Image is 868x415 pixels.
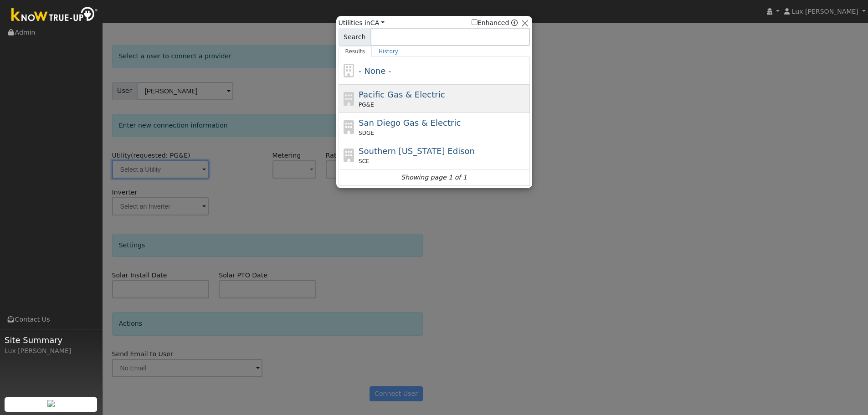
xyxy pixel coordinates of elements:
span: Search [339,28,371,46]
img: retrieve [47,400,55,407]
span: SCE [359,157,370,165]
a: Enhanced Providers [511,19,518,26]
a: History [372,46,405,57]
span: Pacific Gas & Electric [359,90,445,99]
div: Lux [PERSON_NAME] [5,346,98,356]
a: Results [339,46,372,57]
span: Site Summary [5,334,98,346]
span: Lux [PERSON_NAME] [792,8,858,15]
span: SDGE [359,129,374,137]
span: Southern [US_STATE] Edison [359,146,475,156]
a: CA [370,19,385,26]
span: Show enhanced providers [472,18,518,28]
label: Enhanced [472,18,509,28]
span: Utilities in [339,18,385,28]
span: San Diego Gas & Electric [359,118,461,128]
span: - None - [359,66,391,76]
img: Know True-Up [7,5,103,26]
span: PG&E [359,101,374,109]
input: Enhanced [472,19,478,25]
i: Showing page 1 of 1 [401,173,467,182]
